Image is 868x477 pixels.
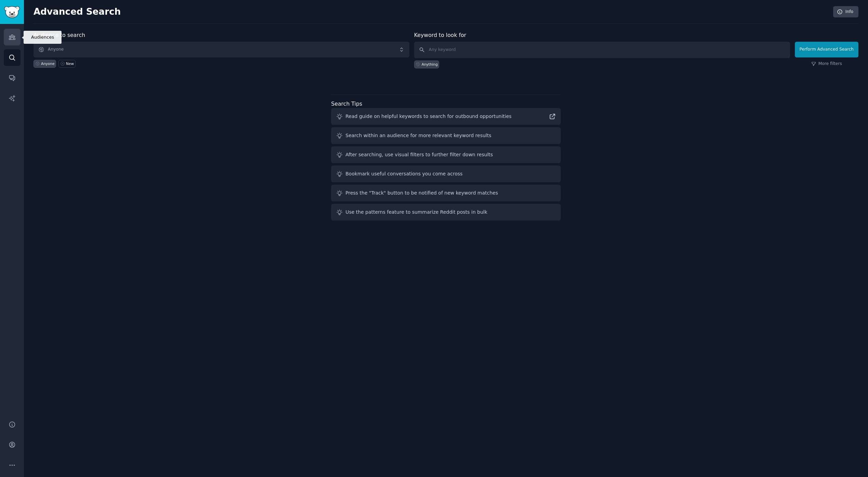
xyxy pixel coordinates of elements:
[331,101,362,107] label: Search Tips
[345,132,491,139] div: Search within an audience for more relevant keyword results
[33,6,829,17] h2: Advanced Search
[345,151,493,158] div: After searching, use visual filters to further filter down results
[4,6,20,18] img: GummySearch logo
[345,189,498,197] div: Press the "Track" button to be notified of new keyword matches
[795,42,858,57] button: Perform Advanced Search
[422,62,438,67] div: Anything
[414,42,790,58] input: Any keyword
[345,170,463,177] div: Bookmark useful conversations you come across
[66,61,74,66] div: New
[41,61,55,66] div: Anyone
[811,61,842,67] a: More filters
[833,6,858,18] a: Info
[58,60,75,68] a: New
[33,42,409,57] button: Anyone
[414,32,466,38] label: Keyword to look for
[345,209,487,216] div: Use the patterns feature to summarize Reddit posts in bulk
[33,32,85,38] label: Audience to search
[345,113,512,120] div: Read guide on helpful keywords to search for outbound opportunities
